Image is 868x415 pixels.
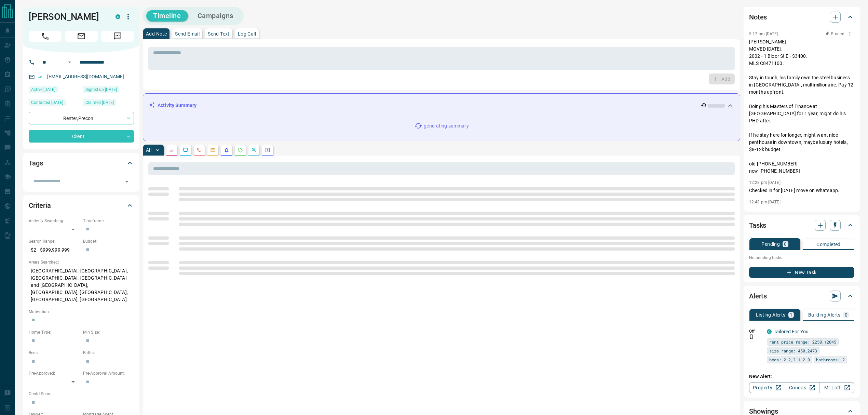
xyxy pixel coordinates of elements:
[29,158,43,169] h2: Tags
[29,370,80,376] p: Pre-Approved:
[66,58,74,66] button: Open
[146,148,151,152] p: All
[761,242,780,246] p: Pending
[85,99,114,106] span: Claimed [DATE]
[31,99,63,106] span: Contacted [DATE]
[749,334,754,339] svg: Push Notification Only
[83,350,134,356] p: Baths:
[749,217,854,233] div: Tasks
[146,31,167,36] p: Add Note
[424,122,469,130] p: generating summary
[29,11,105,22] h1: [PERSON_NAME]
[29,238,80,244] p: Search Range:
[38,75,42,79] svg: Email Verified
[819,382,854,393] a: Mr.Loft
[29,112,134,124] div: Renter , Precon
[29,259,134,265] p: Areas Searched:
[784,242,787,246] p: 0
[47,74,124,79] a: [EMAIL_ADDRESS][DOMAIN_NAME]
[224,147,229,153] svg: Listing Alerts
[29,197,134,214] div: Criteria
[749,200,781,204] p: 12:48 pm [DATE]
[122,177,132,186] button: Open
[749,267,854,278] button: New Task
[83,329,134,335] p: Min Size:
[749,220,766,231] h2: Tasks
[29,218,80,224] p: Actively Searching:
[816,356,845,363] span: bathrooms: 2
[29,309,134,315] p: Motivation:
[749,328,763,334] p: Off
[29,99,80,108] div: Wed Jul 23 2025
[83,370,134,376] p: Pre-Approval Amount:
[149,99,734,112] div: Activity Summary
[29,391,134,397] p: Credit Score:
[749,31,778,36] p: 5:17 pm [DATE]
[83,238,134,244] p: Budget:
[29,86,80,95] div: Sun Aug 10 2025
[183,147,188,153] svg: Lead Browsing Activity
[756,312,786,317] p: Listing Alerts
[29,155,134,171] div: Tags
[191,10,240,22] button: Campaigns
[83,99,134,108] div: Fri Nov 24 2023
[116,14,120,19] div: condos.ca
[749,288,854,304] div: Alerts
[845,312,847,317] p: 0
[749,291,767,302] h2: Alerts
[774,329,809,334] a: Tailored For You
[769,347,817,354] span: size range: 450,2473
[196,147,202,153] svg: Calls
[749,180,781,185] p: 12:28 pm [DATE]
[784,382,819,393] a: Condos
[238,31,256,36] p: Log Call
[208,31,230,36] p: Send Text
[29,31,62,42] span: Call
[251,147,257,153] svg: Opportunities
[749,38,854,175] p: [PERSON_NAME] MOVED [DATE]. 2002 - 1 Bloor St E - $3400. MLS C8471100. Stay in touch, his family ...
[169,147,175,153] svg: Notes
[265,147,270,153] svg: Agent Actions
[749,9,854,25] div: Notes
[749,12,767,23] h2: Notes
[808,312,841,317] p: Building Alerts
[767,329,772,334] div: condos.ca
[790,312,792,317] p: 1
[83,86,134,95] div: Fri Nov 24 2023
[29,200,51,211] h2: Criteria
[29,265,134,305] p: [GEOGRAPHIC_DATA], [GEOGRAPHIC_DATA], [GEOGRAPHIC_DATA], [GEOGRAPHIC_DATA] and [GEOGRAPHIC_DATA],...
[769,338,836,345] span: rent price range: 2250,12045
[749,253,854,263] p: No pending tasks
[83,218,134,224] p: Timeframe:
[29,244,80,256] p: $2 - $999,999,999
[825,31,845,37] button: Pinned
[210,147,216,153] svg: Emails
[158,102,196,109] p: Activity Summary
[31,86,55,93] span: Active [DATE]
[65,31,98,42] span: Email
[175,31,200,36] p: Send Email
[769,356,810,363] span: beds: 2-2,2.1-2.9
[29,130,134,143] div: Client
[146,10,188,22] button: Timeline
[749,382,784,393] a: Property
[29,329,80,335] p: Home Type:
[749,373,854,380] p: New Alert:
[749,187,854,194] p: Checked in for [DATE] move on Whatsapp.
[85,86,117,93] span: Signed up [DATE]
[816,242,841,247] p: Completed
[749,206,854,235] p: Might want to move End of August, look for larger place. Might have new credit by now, but will n...
[101,31,134,42] span: Message
[238,147,243,153] svg: Requests
[29,350,80,356] p: Beds:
